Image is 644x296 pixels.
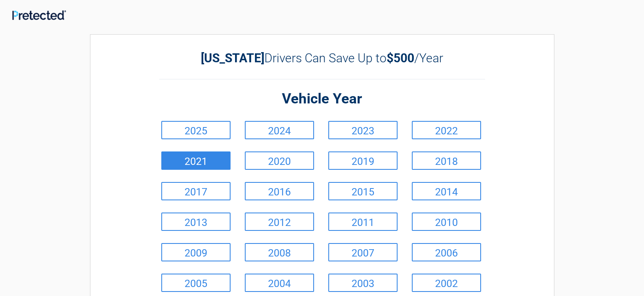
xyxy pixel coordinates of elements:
[412,182,481,200] a: 2014
[328,274,398,292] a: 2003
[161,121,231,139] a: 2025
[245,151,314,170] a: 2020
[159,51,485,65] h2: Drivers Can Save Up to /Year
[412,121,481,139] a: 2022
[328,243,398,261] a: 2007
[412,151,481,170] a: 2018
[412,213,481,231] a: 2010
[328,151,398,170] a: 2019
[12,10,66,20] img: Main Logo
[245,213,314,231] a: 2012
[161,182,231,200] a: 2017
[245,274,314,292] a: 2004
[245,182,314,200] a: 2016
[161,213,231,231] a: 2013
[387,51,414,65] b: $500
[161,274,231,292] a: 2005
[201,51,264,65] b: [US_STATE]
[412,274,481,292] a: 2002
[245,243,314,261] a: 2008
[328,182,398,200] a: 2015
[412,243,481,261] a: 2006
[161,243,231,261] a: 2009
[328,213,398,231] a: 2011
[159,90,485,109] h2: Vehicle Year
[161,151,231,170] a: 2021
[328,121,398,139] a: 2023
[245,121,314,139] a: 2024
